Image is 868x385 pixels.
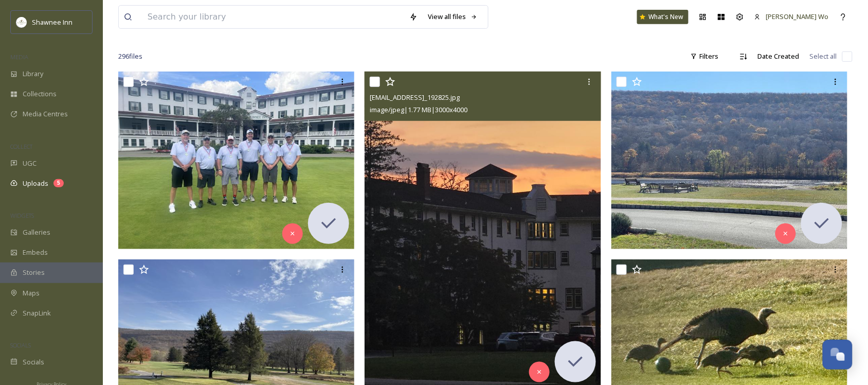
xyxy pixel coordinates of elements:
img: ext_1758307004.310565_todd.rimmer@verizon.net-IMG_7373.JPG [611,72,848,249]
img: shawnee-300x300.jpg [16,17,27,27]
img: ext_1758411777.331324_scottdmorse1@yahoo.com-IMG_5464.jpeg [118,72,355,249]
button: Open Chat [823,340,853,370]
input: Search your library [142,6,404,28]
span: Collections [23,89,57,99]
span: Shawnee Inn [32,17,73,27]
span: Uploads [23,179,48,188]
span: Stories [23,268,45,277]
span: [PERSON_NAME] Wo [766,12,829,21]
span: MEDIA [10,53,28,61]
span: SOCIALS [10,341,31,349]
span: [EMAIL_ADDRESS]_192825.jpg [370,93,460,102]
span: Embeds [23,248,48,257]
span: Maps [23,288,40,298]
div: Filters [685,46,724,66]
span: Library [23,69,43,79]
a: [PERSON_NAME] Wo [749,7,834,27]
a: View all files [423,7,483,27]
span: WIDGETS [10,212,34,219]
span: UGC [23,159,37,168]
div: Date Created [753,46,805,66]
span: COLLECT [10,143,32,150]
a: What's New [637,10,689,24]
span: Socials [23,357,44,367]
span: Media Centres [23,109,68,119]
div: 5 [53,179,64,187]
span: image/jpeg | 1.77 MB | 3000 x 4000 [370,105,467,114]
span: Galleries [23,227,50,237]
span: Select all [810,51,837,61]
span: SnapLink [23,308,51,318]
span: 296 file s [118,51,142,61]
